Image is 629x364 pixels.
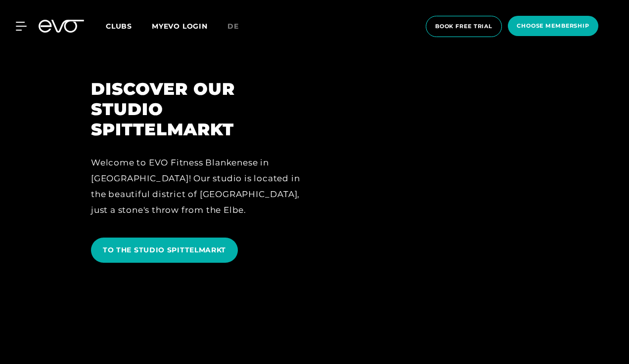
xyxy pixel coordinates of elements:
[227,22,239,31] span: de
[505,16,601,37] a: choose membership
[435,22,493,31] span: book free trial
[517,22,589,30] span: choose membership
[103,245,226,255] span: TO THE STUDIO SPITTELMARKT
[227,21,251,32] a: de
[152,22,208,31] a: MYEVO LOGIN
[91,230,242,270] a: TO THE STUDIO SPITTELMARKT
[106,22,132,31] span: Clubs
[91,155,301,218] div: Welcome to EVO Fitness Blankenese in [GEOGRAPHIC_DATA]! Our studio is located in the beautiful di...
[106,21,152,31] a: Clubs
[91,79,301,139] h2: DISCOVER OUR STUDIO SPITTELMARKT
[423,16,505,37] a: book free trial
